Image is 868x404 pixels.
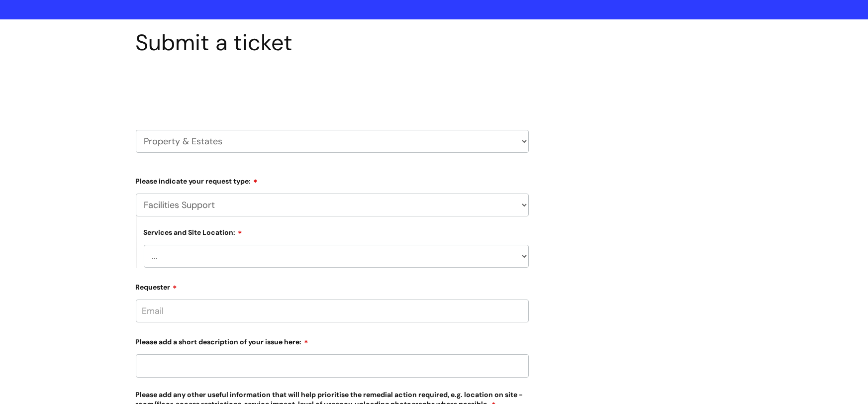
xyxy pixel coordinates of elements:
label: Requester [136,280,529,292]
label: Please indicate your request type: [136,174,529,186]
h2: Select issue type [136,79,529,98]
input: Email [136,300,529,322]
h1: Submit a ticket [136,29,529,56]
label: Please add a short description of your issue here: [136,334,529,346]
label: Services and Site Location: [144,227,243,237]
